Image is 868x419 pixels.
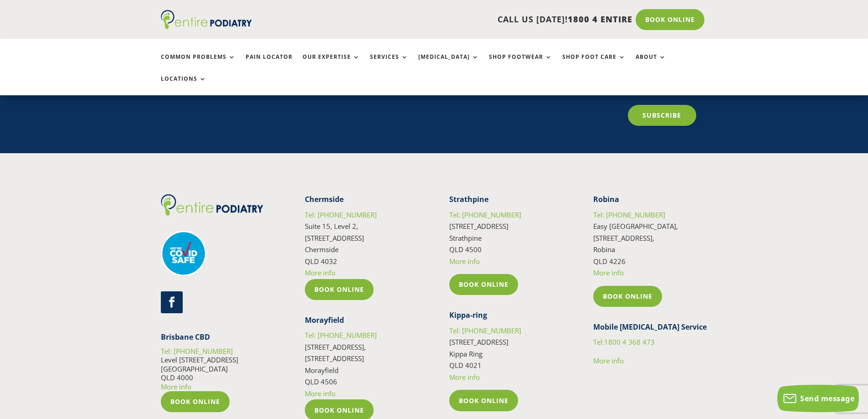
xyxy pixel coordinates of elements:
a: More info [305,268,335,277]
a: Tel: [PHONE_NUMBER] [449,326,521,335]
strong: Strathpine [449,194,488,204]
a: Pain Locator [246,54,293,73]
a: More info [449,257,480,266]
img: covid-safe-logo [161,231,206,276]
a: About [636,54,666,73]
a: Book Online [449,274,518,295]
a: Services [370,54,408,73]
a: Our Expertise [303,54,360,73]
img: logo (1) [161,10,252,29]
strong: Mobile [MEDICAL_DATA] Service [593,322,707,332]
a: Tel: [PHONE_NUMBER] [305,331,377,340]
a: Subscribe [628,105,696,126]
a: More info [161,382,191,391]
a: Tel:1800 4 368 473 [593,337,655,347]
a: Book Online [593,286,662,307]
strong: Morayfield [305,315,344,325]
a: Book Online [161,391,230,412]
span: Send message [800,393,854,403]
p: Suite 15, Level 2, [STREET_ADDRESS] Chermside QLD 4032 [305,209,419,279]
a: Book Online [636,9,704,30]
a: Locations [161,76,206,95]
img: logo (1) [161,194,263,216]
strong: Brisbane CBD [161,332,210,342]
a: Common Problems [161,54,236,73]
p: Level [STREET_ADDRESS] [GEOGRAPHIC_DATA] QLD 4000 [161,347,275,392]
a: More info [593,268,624,277]
a: Entire Podiatry [161,22,252,31]
a: Follow on Facebook [161,291,183,313]
p: [STREET_ADDRESS], [STREET_ADDRESS] Morayfield QLD 4506 [305,330,419,399]
a: More info [593,356,624,365]
a: [MEDICAL_DATA] [418,54,479,73]
a: Tel: [PHONE_NUMBER] [305,210,377,219]
a: Shop Foot Care [562,54,626,73]
p: [STREET_ADDRESS] Strathpine QLD 4500 [449,209,564,274]
p: [STREET_ADDRESS] Kippa Ring QLD 4021 [449,325,564,390]
strong: Chermside [305,194,344,204]
a: Tel: [PHONE_NUMBER] [593,210,665,219]
p: CALL US [DATE]! [287,14,632,26]
a: More info [449,372,480,382]
span: 1800 4 ENTIRE [568,14,632,25]
a: Book Online [449,390,518,411]
strong: Robina [593,194,619,204]
a: Shop Footwear [489,54,552,73]
a: More info [305,389,335,398]
p: Easy [GEOGRAPHIC_DATA], [STREET_ADDRESS], Robina QLD 4226 [593,209,708,286]
a: Tel: [PHONE_NUMBER] [449,210,521,219]
button: Send message [777,385,859,412]
a: Book Online [305,279,374,300]
span: Subscribe [642,111,681,119]
span: 1800 4 368 473 [604,337,655,347]
strong: Kippa-ring [449,310,487,320]
a: Tel: [PHONE_NUMBER] [161,347,233,356]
